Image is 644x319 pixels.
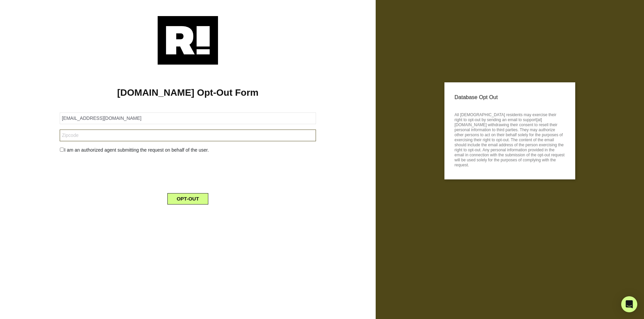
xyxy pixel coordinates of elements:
img: Retention.com [158,16,218,65]
button: OPT-OUT [167,193,209,205]
p: Database Opt Out [454,92,565,102]
div: Open Intercom Messenger [621,296,637,312]
input: Zipcode [60,130,316,141]
div: I am an authorized agent submitting the request on behalf of the user. [55,147,321,154]
iframe: reCAPTCHA [137,159,239,185]
h1: [DOMAIN_NAME] Opt-Out Form [10,87,366,98]
input: Email Address [60,112,316,124]
p: All [DEMOGRAPHIC_DATA] residents may exercise their right to opt-out by sending an email to suppo... [454,110,565,168]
